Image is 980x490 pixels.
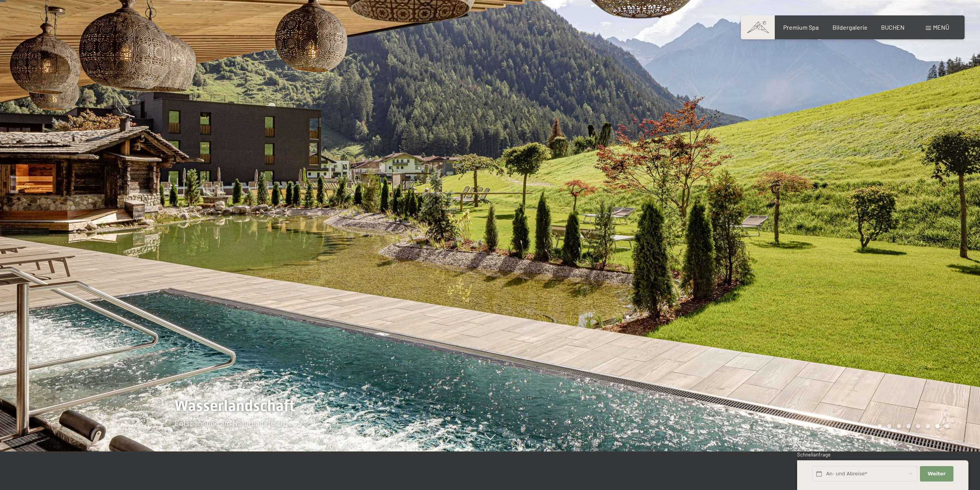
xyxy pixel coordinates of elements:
[906,424,911,428] div: Carousel Page 4
[875,424,949,428] div: Carousel Pagination
[926,424,930,428] div: Carousel Page 6
[897,424,901,428] div: Carousel Page 3
[928,470,946,477] span: Weiter
[935,424,940,428] div: Carousel Page 7 (Current Slide)
[887,424,891,428] div: Carousel Page 2
[945,424,949,428] div: Carousel Page 8
[833,24,868,31] a: Bildergalerie
[783,24,819,31] a: Premium Spa
[916,424,920,428] div: Carousel Page 5
[881,24,905,31] a: BUCHEN
[797,451,831,458] span: Schnellanfrage
[878,424,882,428] div: Carousel Page 1
[920,466,953,482] button: Weiter
[933,24,949,31] span: Menü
